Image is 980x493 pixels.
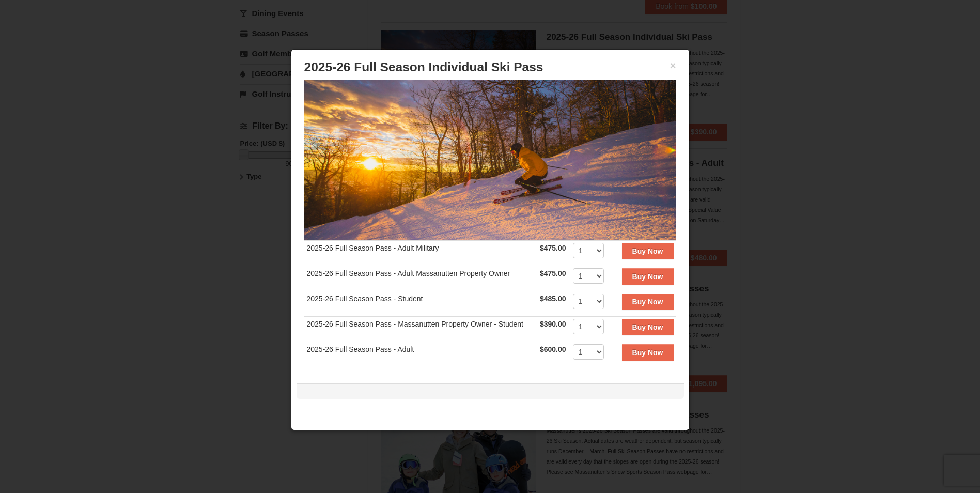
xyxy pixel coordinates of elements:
[622,268,674,285] button: Buy Now
[540,269,566,278] strong: $475.00
[304,316,537,342] td: 2025-26 Full Season Pass - Massanutten Property Owner - Student
[632,298,663,306] strong: Buy Now
[540,295,566,303] strong: $485.00
[632,247,663,255] strong: Buy Now
[540,320,566,328] strong: $390.00
[304,59,676,75] h3: 2025-26 Full Season Individual Ski Pass
[622,243,674,259] button: Buy Now
[670,60,676,71] button: ×
[304,291,537,316] td: 2025-26 Full Season Pass - Student
[540,345,566,353] strong: $600.00
[540,244,566,252] strong: $475.00
[304,342,537,367] td: 2025-26 Full Season Pass - Adult
[622,294,674,310] button: Buy Now
[632,348,663,357] strong: Buy Now
[632,323,663,331] strong: Buy Now
[622,319,674,335] button: Buy Now
[304,240,537,266] td: 2025-26 Full Season Pass - Adult Military
[304,36,676,240] img: 6619937-208-2295c65e.jpg
[622,344,674,361] button: Buy Now
[304,266,537,291] td: 2025-26 Full Season Pass - Adult Massanutten Property Owner
[632,272,663,281] strong: Buy Now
